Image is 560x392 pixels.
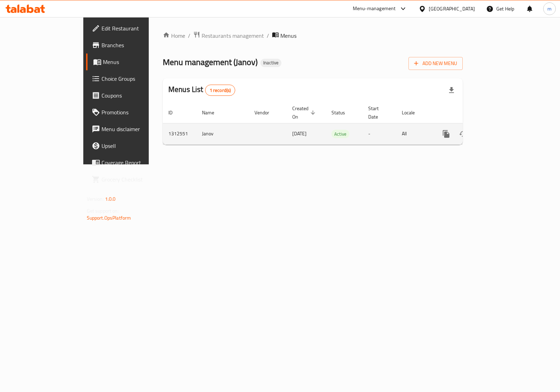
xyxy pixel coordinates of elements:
[101,108,171,116] span: Promotions
[86,121,177,137] a: Menu disclaimer
[101,158,171,167] span: Coverage Report
[202,31,264,40] span: Restaurants management
[396,123,432,144] td: All
[414,59,457,68] span: Add New Menu
[331,130,349,138] span: Active
[101,41,171,49] span: Branches
[101,175,171,184] span: Grocery Checklist
[101,142,171,150] span: Upsell
[363,123,396,144] td: -
[353,5,396,13] div: Menu-management
[163,102,511,145] table: enhanced table
[86,37,177,54] a: Branches
[101,125,171,133] span: Menu disclaimer
[103,58,171,66] span: Menus
[292,104,317,121] span: Created On
[163,123,196,144] td: 1312551
[86,87,177,104] a: Coupons
[547,5,552,13] span: m
[331,108,354,117] span: Status
[443,82,460,99] div: Export file
[432,102,511,123] th: Actions
[163,54,258,70] span: Menu management ( Janov )
[429,5,475,13] div: [GEOGRAPHIC_DATA]
[196,123,249,144] td: Janov
[86,137,177,154] a: Upsell
[163,31,463,40] nav: breadcrumb
[438,126,455,142] button: more
[101,24,171,33] span: Edit Restaurant
[368,104,388,121] span: Start Date
[87,213,131,222] a: Support.OpsPlatform
[280,31,296,40] span: Menus
[86,54,177,70] a: Menus
[402,108,424,117] span: Locale
[86,154,177,171] a: Coverage Report
[254,108,278,117] span: Vendor
[193,31,264,40] a: Restaurants management
[260,59,281,67] div: Inactive
[260,60,281,66] span: Inactive
[87,194,104,204] span: Version:
[101,74,171,83] span: Choice Groups
[202,108,223,117] span: Name
[86,70,177,87] a: Choice Groups
[408,57,463,70] button: Add New Menu
[87,206,119,215] span: Get support on:
[105,194,116,204] span: 1.0.0
[168,84,235,96] h2: Menus List
[86,104,177,121] a: Promotions
[292,129,307,138] span: [DATE]
[101,91,171,100] span: Coupons
[188,31,190,40] li: /
[267,31,269,40] li: /
[168,108,182,117] span: ID
[86,171,177,188] a: Grocery Checklist
[86,20,177,37] a: Edit Restaurant
[331,130,349,138] div: Active
[205,87,235,94] span: 1 record(s)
